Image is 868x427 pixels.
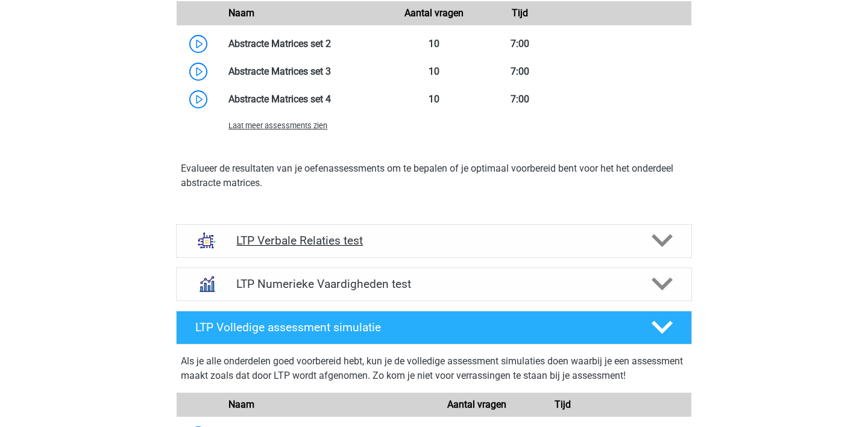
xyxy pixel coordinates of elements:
img: numeriek redeneren [191,268,222,299]
div: Abstracte Matrices set 2 [219,37,391,51]
div: Abstracte Matrices set 4 [219,92,391,107]
span: Laat meer assessments zien [228,121,327,130]
p: Evalueer de resultaten van je oefenassessments om te bepalen of je optimaal voorbereid bent voor ... [181,161,687,190]
a: numeriek redeneren LTP Numerieke Vaardigheden test [171,267,697,301]
div: Aantal vragen [434,397,520,412]
a: LTP Volledige assessment simulatie [171,311,697,344]
img: analogieen [191,225,222,256]
h4: LTP Verbale Relaties test [236,234,631,248]
div: Tijd [477,6,562,20]
div: Als je alle onderdelen goed voorbereid hebt, kun je de volledige assessment simulaties doen waarb... [181,354,687,388]
div: Abstracte Matrices set 3 [219,64,391,79]
a: analogieen LTP Verbale Relaties test [171,224,697,258]
div: Naam [219,6,391,20]
h4: LTP Volledige assessment simulatie [195,320,632,334]
div: Naam [219,397,434,412]
h4: LTP Numerieke Vaardigheden test [236,277,631,291]
div: Tijd [520,397,605,412]
div: Aantal vragen [391,6,477,20]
